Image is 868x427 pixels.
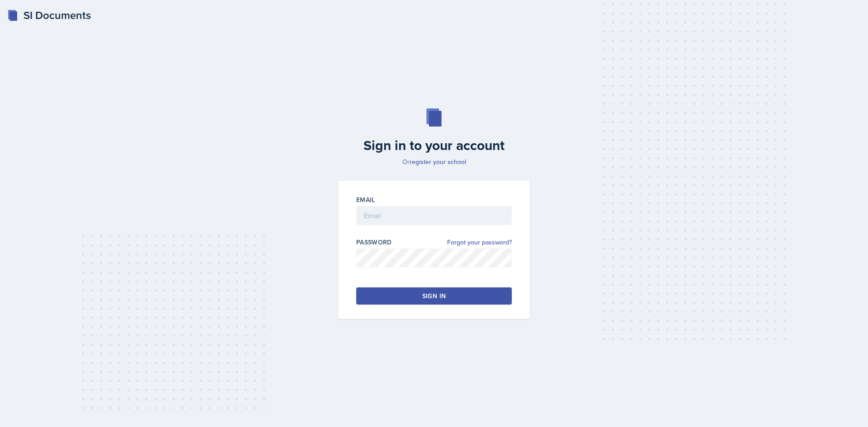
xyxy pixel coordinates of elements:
p: Or [333,157,535,166]
a: SI Documents [7,7,91,23]
div: Sign in [422,291,446,300]
input: Email [356,206,512,225]
a: register your school [410,157,466,166]
label: Email [356,195,375,204]
button: Sign in [356,287,512,305]
h2: Sign in to your account [333,137,535,154]
a: Forgot your password? [447,238,512,247]
label: Password [356,238,392,247]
